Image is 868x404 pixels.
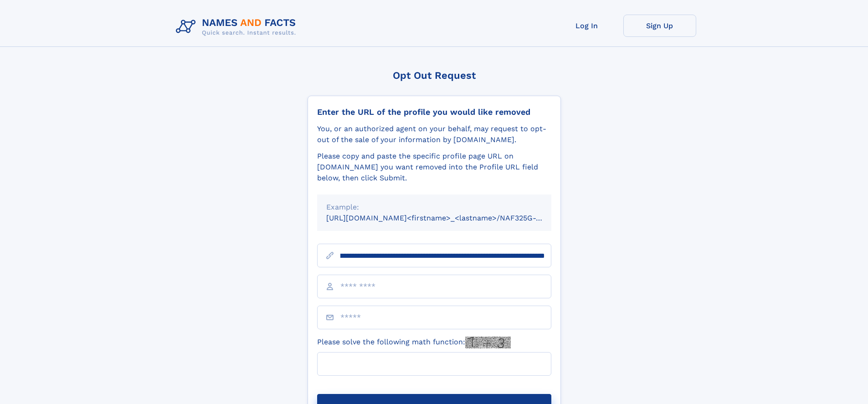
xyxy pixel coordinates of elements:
[326,214,569,222] small: [URL][DOMAIN_NAME]<firstname>_<lastname>/NAF325G-xxxxxxxx
[308,70,561,81] div: Opt Out Request
[317,123,551,145] div: You, or an authorized agent on your behalf, may request to opt-out of the sale of your informatio...
[623,15,696,37] a: Sign Up
[317,151,551,184] div: Please copy and paste the specific profile page URL on [DOMAIN_NAME] you want removed into the Pr...
[317,337,511,348] label: Please solve the following math function:
[550,15,623,37] a: Log In
[326,202,542,213] div: Example:
[317,107,551,117] div: Enter the URL of the profile you would like removed
[172,15,303,39] img: Logo Names and Facts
